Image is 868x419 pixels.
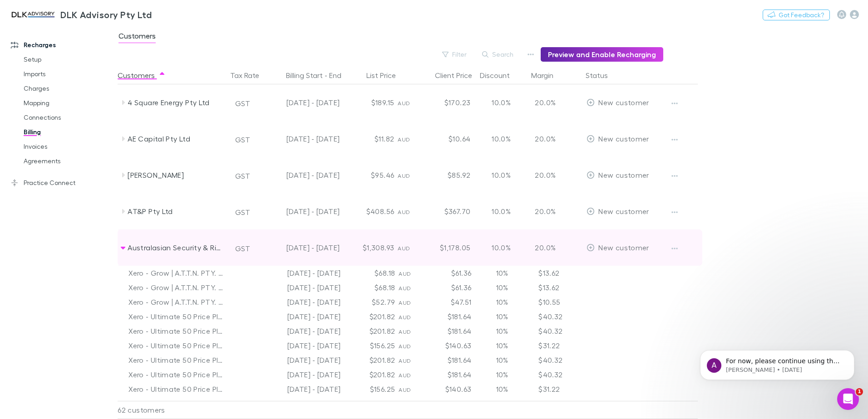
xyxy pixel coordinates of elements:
div: $156.25 [344,338,399,353]
div: 10.0% [474,229,528,266]
a: Imports [15,67,123,81]
span: AUD [398,209,410,215]
div: $61.36 [420,280,475,295]
button: GST [231,241,254,256]
div: 10% [475,295,529,309]
span: 1 [856,388,863,395]
div: Xero - Ultimate 50 Price Plan | ASRM [128,367,223,382]
button: Got Feedback? [763,10,830,20]
div: [DATE] - [DATE] [262,266,344,280]
div: [DATE] - [DATE] [262,338,344,353]
div: AT&P Pty Ltd [128,193,224,229]
div: [DATE] - [DATE] [262,295,344,309]
div: 10% [475,367,529,382]
div: [PERSON_NAME]GST[DATE] - [DATE]$95.46AUD$85.9210.0%20.0%EditNew customer [118,157,702,193]
button: Status [586,66,619,84]
div: Tax Rate [230,66,270,84]
div: $367.70 [419,193,474,229]
div: $201.82 [344,309,399,324]
div: $170.23 [419,84,474,121]
div: [DATE] - [DATE] [262,309,344,324]
span: AUD [399,372,411,379]
a: DLK Advisory Pty Ltd [4,4,157,25]
button: GST [231,96,254,111]
span: AUD [398,136,410,143]
span: New customer [598,171,649,179]
div: [DATE] - [DATE] [262,382,344,396]
div: $181.64 [420,353,475,367]
button: Preview and Enable Recharging [541,47,663,62]
div: $31.22 [529,338,584,353]
a: Mapping [15,96,123,110]
button: GST [231,169,254,183]
div: $10.55 [529,295,584,309]
div: 10.0% [474,121,528,157]
div: [DATE] - [DATE] [262,324,344,338]
div: 10% [475,309,529,324]
div: Xero - Ultimate 50 Price Plan | ASRM [128,382,223,396]
div: 10% [475,324,529,338]
div: $181.64 [420,367,475,382]
div: $1,178.05 [419,229,474,266]
a: Recharges [2,38,123,52]
div: Australasian Security & Risk Management Pty LtdGST[DATE] - [DATE]$1,308.93AUD$1,178.0510.0%20.0%E... [118,229,702,266]
a: Invoices [15,139,123,154]
div: Xero - Ultimate 50 Price Plan | ASRM Services Pty Ltd [128,324,223,338]
div: [DATE] - [DATE] [265,121,340,157]
div: $68.18 [344,266,399,280]
a: Setup [15,52,123,67]
div: $40.32 [529,353,584,367]
div: Xero - Ultimate 50 Price Plan | ASRM Services Pty Ltd [128,309,223,324]
div: 4 Square Energy Pty Ltd [128,84,224,121]
button: Discount [480,66,521,84]
div: 10.0% [474,84,528,121]
div: Xero - Ultimate 50 Price Plan | ASRM [128,353,223,367]
a: Billing [15,125,123,139]
div: $52.79 [344,295,399,309]
button: GST [231,205,254,219]
span: AUD [399,299,411,306]
span: New customer [598,98,649,107]
div: $10.64 [419,121,474,157]
div: 10.0% [474,193,528,229]
div: AE Capital Pty LtdGST[DATE] - [DATE]$11.82AUD$10.6410.0%20.0%EditNew customer [118,121,702,157]
span: AUD [399,314,411,321]
button: Customers [118,66,166,84]
div: $95.46 [343,157,398,193]
div: $47.51 [420,295,475,309]
span: AUD [398,100,410,107]
a: Connections [15,110,123,125]
div: $181.64 [420,324,475,338]
div: [DATE] - [DATE] [262,367,344,382]
div: $201.82 [344,324,399,338]
p: 20.0% [532,170,556,180]
span: New customer [598,134,649,143]
div: [DATE] - [DATE] [265,193,340,229]
div: $189.15 [343,84,398,121]
div: $61.36 [420,266,475,280]
button: Search [478,49,519,60]
div: 62 customers [118,401,227,419]
button: Client Price [435,66,483,84]
div: [DATE] - [DATE] [262,280,344,295]
div: $40.32 [529,367,584,382]
div: 10% [475,338,529,353]
iframe: Intercom notifications message [686,331,868,395]
button: Filter [438,49,472,60]
span: AUD [399,328,411,335]
span: AUD [399,285,411,292]
img: DLK Advisory Pty Ltd's Logo [9,9,57,20]
iframe: Intercom live chat [837,388,859,410]
span: New customer [598,207,649,215]
div: Australasian Security & Risk Management Pty Ltd [128,229,224,266]
h3: DLK Advisory Pty Ltd [60,9,152,20]
p: 20.0% [532,97,556,108]
div: Xero - Grow | A.T.T.N. PTY. LTD [128,266,223,280]
div: Xero - Grow | A.T.T.N. PTY. LTD [128,280,223,295]
div: 10% [475,353,529,367]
